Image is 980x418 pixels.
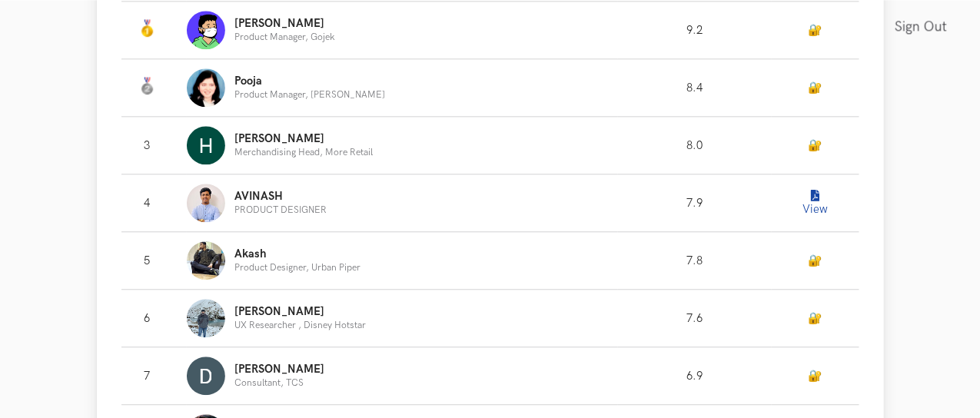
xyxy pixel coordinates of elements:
[809,81,822,95] a: 🔐
[234,263,360,273] p: Product Designer, Urban Piper
[618,232,772,290] td: 7.8
[187,241,225,280] img: Profile photo
[809,312,822,325] a: 🔐
[234,320,366,330] p: UX Researcher , Disney Hotstar
[234,248,360,260] p: Akash
[234,306,366,318] p: [PERSON_NAME]
[121,232,187,290] td: 5
[121,347,187,405] td: 7
[138,77,156,95] img: Silver Medal
[187,299,225,337] img: Profile photo
[187,357,225,395] img: Profile photo
[187,11,225,49] img: Profile photo
[618,174,772,232] td: 7.9
[895,9,955,44] a: Sign Out
[618,117,772,174] td: 8.0
[187,68,225,107] img: Profile photo
[234,191,327,203] p: AVINASH
[800,187,831,218] button: View
[618,2,772,59] td: 9.2
[809,139,822,152] a: 🔐
[121,174,187,232] td: 4
[618,347,772,405] td: 6.9
[234,378,324,388] p: Consultant, TCS
[809,370,822,383] a: 🔐
[234,363,324,376] p: [PERSON_NAME]
[234,90,385,100] p: Product Manager, [PERSON_NAME]
[234,18,334,30] p: [PERSON_NAME]
[234,205,327,215] p: PRODUCT DESIGNER
[618,59,772,117] td: 8.4
[187,126,225,164] img: Profile photo
[234,148,373,158] p: Merchandising Head, More Retail
[809,24,822,37] a: 🔐
[234,32,334,42] p: Product Manager, Gojek
[187,184,225,222] img: Profile photo
[121,290,187,347] td: 6
[121,117,187,174] td: 3
[138,19,156,38] img: Gold Medal
[234,133,373,145] p: [PERSON_NAME]
[809,254,822,267] a: 🔐
[234,75,385,88] p: Pooja
[618,290,772,347] td: 7.6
